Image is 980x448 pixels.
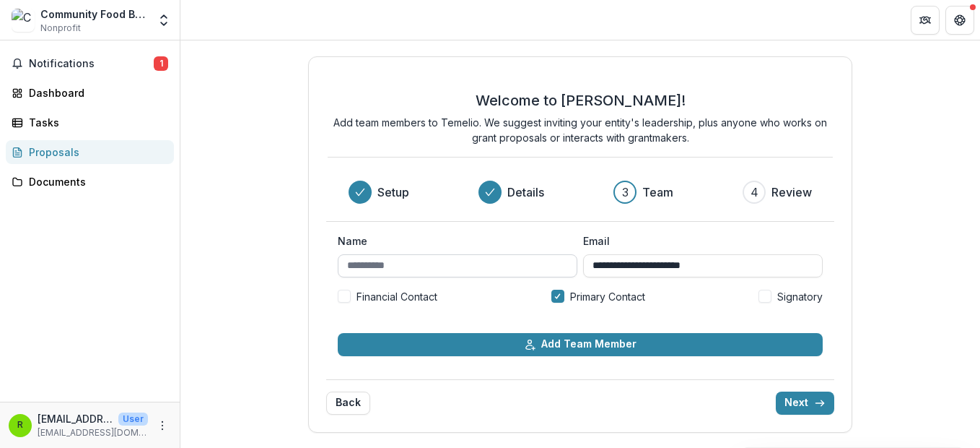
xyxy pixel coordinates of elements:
p: Add team members to Temelio. We suggest inviting your entity's leadership, plus anyone who works ... [328,115,833,145]
div: Tasks [29,115,162,130]
img: Community Food Bank [12,9,35,32]
a: Documents [6,170,174,194]
h3: Review [771,184,812,201]
p: [EMAIL_ADDRESS][DOMAIN_NAME] [38,426,148,439]
button: More [154,417,171,434]
button: Add Team Member [338,333,822,356]
div: 3 [622,184,629,201]
p: [EMAIL_ADDRESS][DOMAIN_NAME] [38,411,113,426]
div: Documents [29,174,162,189]
button: Notifications1 [6,52,174,75]
span: Notifications [29,58,154,70]
span: Financial Contact [356,289,437,304]
h3: Team [642,184,673,201]
p: User [118,413,148,426]
button: Open entity switcher [154,6,174,35]
span: Signatory [777,289,823,304]
span: 1 [154,56,168,71]
label: Name [338,233,569,249]
button: Next [776,392,834,415]
h2: Welcome to [PERSON_NAME]! [476,92,686,109]
h3: Details [507,184,544,201]
button: Partners [911,6,940,35]
div: Community Food Bank [40,7,148,22]
h3: Setup [377,184,409,201]
div: Dashboard [29,85,162,100]
span: Primary Contact [570,289,645,304]
a: Tasks [6,111,174,134]
button: Back [326,392,370,415]
div: rudytaylor@food-bank.org [17,421,23,430]
span: Nonprofit [40,22,81,35]
div: Progress [349,181,812,204]
a: Proposals [6,140,174,164]
label: Email [583,233,814,249]
button: Get Help [945,6,974,35]
a: Dashboard [6,81,174,105]
div: 4 [751,184,758,201]
div: Proposals [29,145,162,160]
